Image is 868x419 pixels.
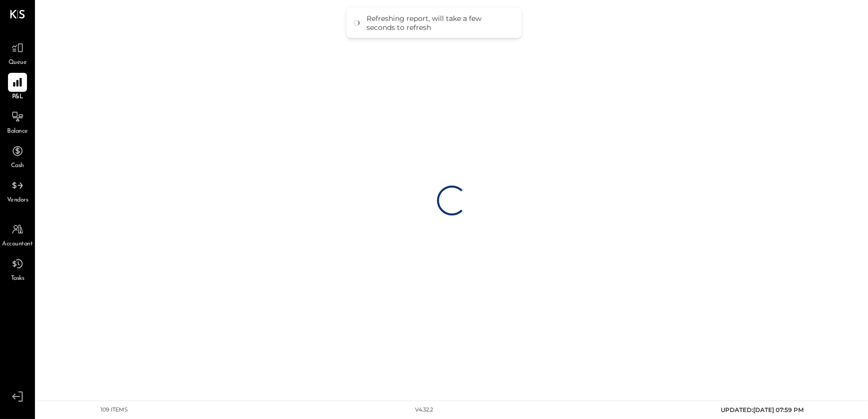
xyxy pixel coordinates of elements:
a: Balance [0,107,34,136]
div: 109 items [100,406,128,414]
span: Vendors [7,196,28,205]
div: Refreshing report, will take a few seconds to refresh [367,14,511,32]
a: P&L [0,73,34,102]
a: Vendors [0,176,34,205]
span: P&L [12,93,23,102]
a: Accountant [0,220,34,249]
a: Cash [0,142,34,171]
span: Cash [11,162,24,171]
span: Balance [7,127,28,136]
span: Queue [8,58,27,67]
span: Tasks [11,274,24,283]
span: UPDATED: [DATE] 07:59 PM [721,406,804,414]
a: Tasks [0,254,34,283]
div: v 4.32.2 [416,406,434,414]
a: Queue [0,38,34,67]
span: Accountant [2,240,33,249]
